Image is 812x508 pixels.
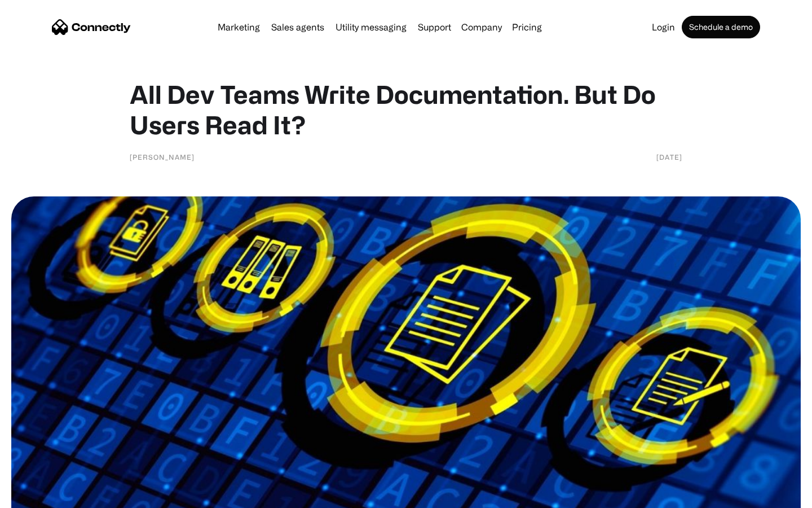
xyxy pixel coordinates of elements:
[267,23,329,32] a: Sales agents
[656,151,682,163] div: [DATE]
[647,23,679,32] a: Login
[507,23,546,32] a: Pricing
[130,151,195,163] div: [PERSON_NAME]
[213,23,264,32] a: Marketing
[458,19,505,35] div: Company
[130,79,682,140] h1: All Dev Teams Write Documentation. But Do Users Read It?
[52,19,131,36] a: home
[461,19,502,35] div: Company
[331,23,411,32] a: Utility messaging
[413,23,456,32] a: Support
[23,488,68,504] ul: Language list
[11,488,68,504] aside: Language selected: English
[682,16,760,38] a: Schedule a demo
